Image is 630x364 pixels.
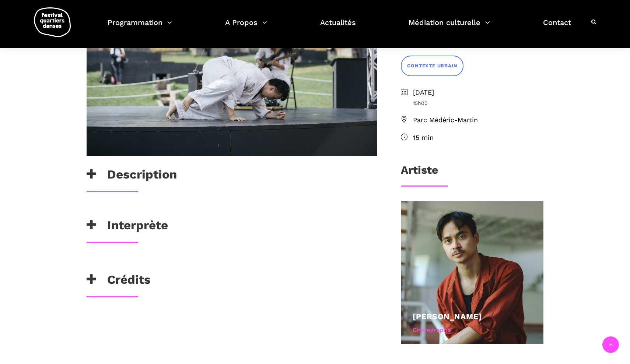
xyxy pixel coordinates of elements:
[34,7,71,37] img: logo-fqd-med
[108,16,172,38] a: Programmation
[413,115,543,126] span: Parc Médéric-Martin
[225,16,267,38] a: A Propos
[407,62,457,70] span: CONTEXTE URBAIN
[543,16,571,38] a: Contact
[413,99,543,107] span: 15h00
[87,272,151,291] h3: Crédits
[401,163,438,182] h3: Artiste
[413,132,543,143] span: 15 min
[87,167,177,185] h3: Description
[401,56,463,76] a: CONTEXTE URBAIN
[320,16,356,38] a: Actualités
[413,312,482,321] a: [PERSON_NAME]
[413,87,543,98] span: [DATE]
[413,325,532,335] div: Chorégraphe
[409,16,490,38] a: Médiation culturelle
[87,218,168,236] h3: Interprète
